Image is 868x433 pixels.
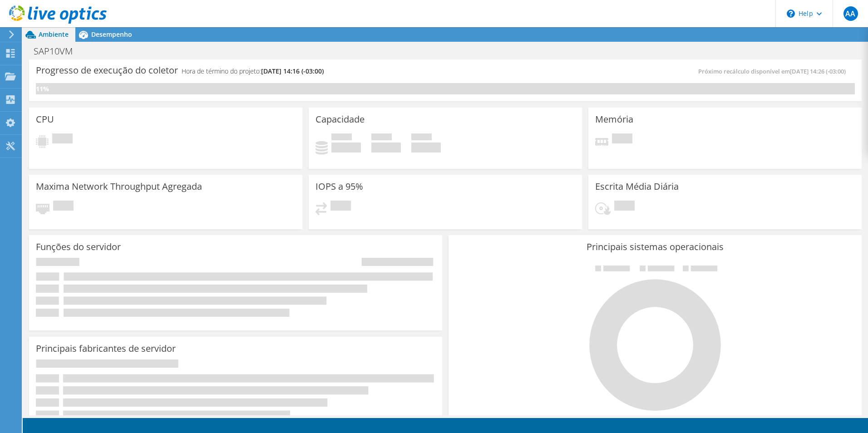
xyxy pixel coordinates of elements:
[316,182,363,192] h3: IOPS a 95%
[371,143,401,153] h4: 0 GiB
[331,143,361,153] h4: 0 GiB
[39,30,69,39] span: Ambiente
[36,114,54,124] h3: CPU
[36,344,176,354] h3: Principais fabricantes de servidor
[36,182,202,192] h3: Maxima Network Throughput Agregada
[331,133,352,143] span: Usado
[182,66,324,76] h4: Hora de término do projeto:
[612,133,632,146] span: Pendente
[30,46,87,56] h1: SAP10VM
[595,182,679,192] h3: Escrita Média Diária
[371,133,392,143] span: Disponível
[91,30,132,39] span: Desempenho
[316,114,365,124] h3: Capacidade
[698,67,850,75] span: Próximo recálculo disponível em
[455,242,855,252] h3: Principais sistemas operacionais
[330,201,351,213] span: Pendente
[614,201,635,213] span: Pendente
[787,10,795,18] svg: \n
[790,67,846,75] span: [DATE] 14:26 (-03:00)
[843,6,858,21] span: AA
[411,133,432,143] span: Total
[595,114,633,124] h3: Memória
[36,242,121,252] h3: Funções do servidor
[52,133,73,146] span: Pendente
[53,201,74,213] span: Pendente
[411,143,441,153] h4: 0 GiB
[261,67,324,75] span: [DATE] 14:16 (-03:00)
